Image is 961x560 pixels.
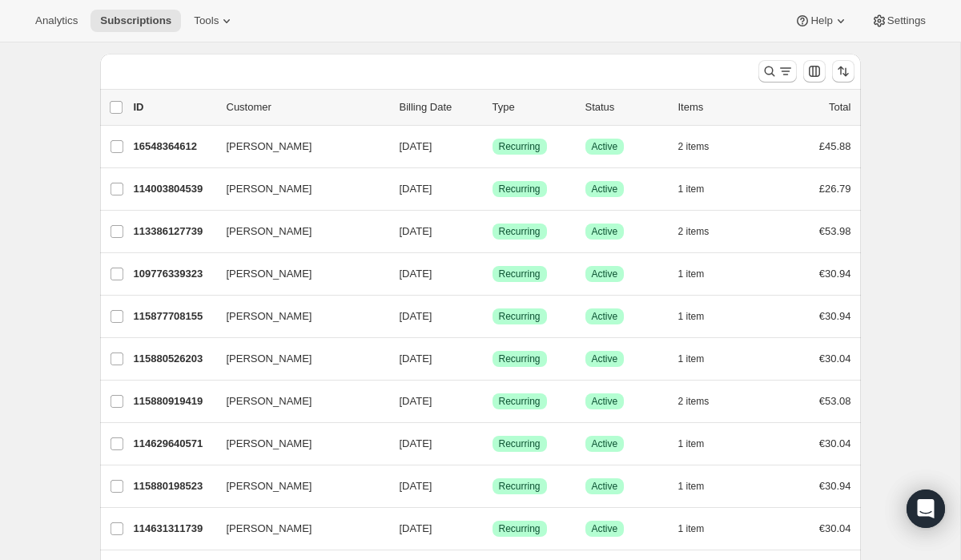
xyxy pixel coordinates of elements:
[499,353,541,365] span: Recurring
[35,14,78,27] span: Analytics
[400,353,432,365] span: [DATE]
[678,433,722,455] button: 1 item
[499,310,541,323] span: Recurring
[134,263,851,285] div: 109776339323[PERSON_NAME][DATE]SuccessRecurringSuccessActive1 item€30.94
[134,478,214,494] p: 115880198523
[803,60,826,83] button: Customize table column order and visibility
[134,224,214,240] p: 113386127739
[400,522,432,534] span: [DATE]
[819,310,851,322] span: €30.94
[227,266,312,282] span: [PERSON_NAME]
[134,305,851,328] div: 115877708155[PERSON_NAME][DATE]SuccessRecurringSuccessActive1 item€30.94
[400,480,432,492] span: [DATE]
[592,522,618,535] span: Active
[134,348,851,370] div: 115880526203[PERSON_NAME][DATE]SuccessRecurringSuccessActive1 item€30.04
[592,268,618,280] span: Active
[678,178,722,200] button: 1 item
[134,393,214,409] p: 115880919419
[678,99,758,115] div: Items
[227,478,312,494] span: [PERSON_NAME]
[493,99,573,115] div: Type
[134,99,214,115] p: ID
[400,140,432,152] span: [DATE]
[217,261,377,287] button: [PERSON_NAME]
[819,437,851,449] span: €30.04
[592,353,618,365] span: Active
[678,305,722,328] button: 1 item
[678,518,722,540] button: 1 item
[678,395,710,408] span: 2 items
[134,99,851,115] div: IDCustomerBilling DateTypeStatusItemsTotal
[227,436,312,452] span: [PERSON_NAME]
[678,140,710,153] span: 2 items
[819,480,851,492] span: €30.94
[678,480,705,493] span: 1 item
[592,395,618,408] span: Active
[678,135,727,158] button: 2 items
[134,390,851,413] div: 115880919419[PERSON_NAME][DATE]SuccessRecurringSuccessActive2 items€53.08
[678,310,705,323] span: 1 item
[400,395,432,407] span: [DATE]
[26,10,87,32] button: Analytics
[592,480,618,493] span: Active
[678,353,705,365] span: 1 item
[678,348,722,370] button: 1 item
[184,10,244,32] button: Tools
[585,99,665,115] p: Status
[400,268,432,280] span: [DATE]
[217,473,377,499] button: [PERSON_NAME]
[819,225,851,237] span: €53.98
[217,219,377,244] button: [PERSON_NAME]
[400,183,432,195] span: [DATE]
[592,437,618,450] span: Active
[134,139,214,155] p: 16548364612
[134,518,851,540] div: 114631311739[PERSON_NAME][DATE]SuccessRecurringSuccessActive1 item€30.04
[678,220,727,243] button: 2 items
[829,99,850,115] p: Total
[819,395,851,407] span: €53.08
[134,436,214,452] p: 114629640571
[227,308,312,324] span: [PERSON_NAME]
[499,183,541,195] span: Recurring
[134,475,851,498] div: 115880198523[PERSON_NAME][DATE]SuccessRecurringSuccessActive1 item€30.94
[227,521,312,537] span: [PERSON_NAME]
[678,225,710,238] span: 2 items
[592,225,618,238] span: Active
[592,310,618,323] span: Active
[678,183,705,195] span: 1 item
[217,346,377,372] button: [PERSON_NAME]
[90,10,181,32] button: Subscriptions
[134,181,214,197] p: 114003804539
[592,183,618,195] span: Active
[134,351,214,367] p: 115880526203
[217,431,377,457] button: [PERSON_NAME]
[887,14,926,27] span: Settings
[819,522,851,534] span: €30.04
[400,310,432,322] span: [DATE]
[400,437,432,449] span: [DATE]
[810,14,832,27] span: Help
[134,521,214,537] p: 114631311739
[499,395,541,408] span: Recurring
[499,140,541,153] span: Recurring
[134,266,214,282] p: 109776339323
[819,183,851,195] span: £26.79
[499,225,541,238] span: Recurring
[217,134,377,159] button: [PERSON_NAME]
[217,389,377,414] button: [PERSON_NAME]
[499,480,541,493] span: Recurring
[907,489,945,528] div: Open Intercom Messenger
[678,263,722,285] button: 1 item
[678,475,722,498] button: 1 item
[227,393,312,409] span: [PERSON_NAME]
[678,437,705,450] span: 1 item
[134,433,851,455] div: 114629640571[PERSON_NAME][DATE]SuccessRecurringSuccessActive1 item€30.04
[592,140,618,153] span: Active
[678,268,705,280] span: 1 item
[499,268,541,280] span: Recurring
[499,437,541,450] span: Recurring
[217,304,377,329] button: [PERSON_NAME]
[819,268,851,280] span: €30.94
[227,181,312,197] span: [PERSON_NAME]
[134,178,851,200] div: 114003804539[PERSON_NAME][DATE]SuccessRecurringSuccessActive1 item£26.79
